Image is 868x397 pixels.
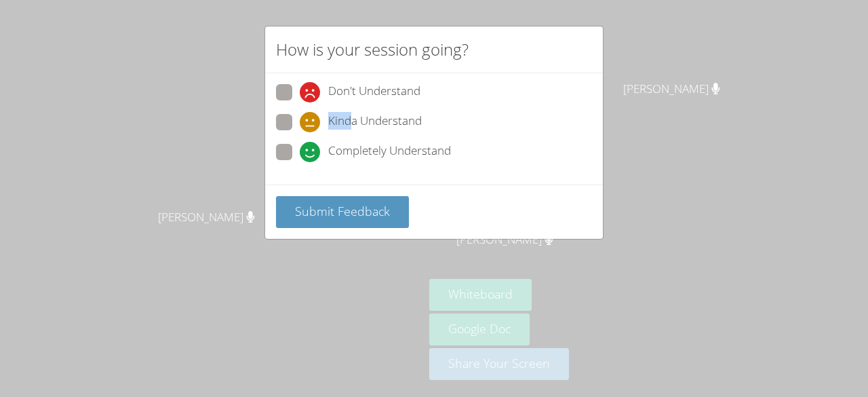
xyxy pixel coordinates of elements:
[328,142,451,162] span: Completely Understand
[276,37,469,62] h2: How is your session going?
[295,203,390,219] span: Submit Feedback
[276,196,409,228] button: Submit Feedback
[328,82,420,102] span: Don't Understand
[328,112,422,132] span: Kinda Understand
